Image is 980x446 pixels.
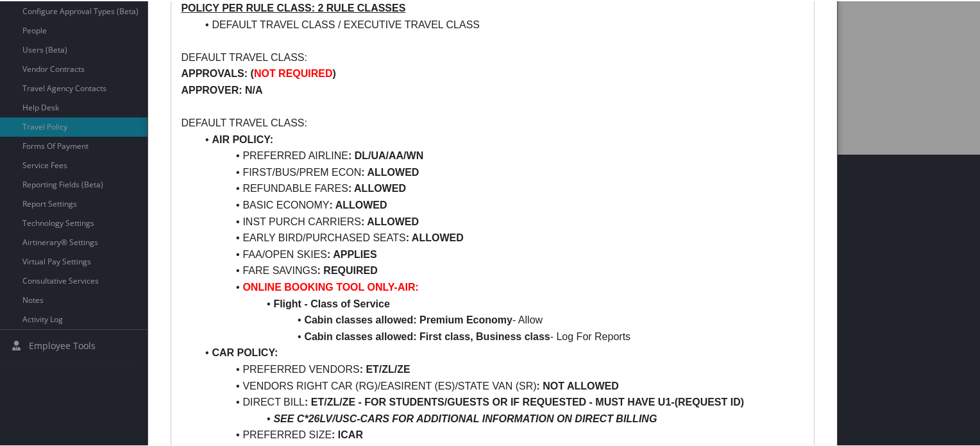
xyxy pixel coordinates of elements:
li: VENDORS RIGHT CAR (RG)/EASIRENT (ES)/STATE VAN (SR) [196,377,804,393]
strong: : REQUIRED [317,264,378,275]
li: INST PURCH CARRIERS [196,212,804,229]
strong: : ET/ZL/ZE - FOR STUDENTS/GUESTS OR IF REQUESTED - MUST HAVE U1-(REQUEST ID) [305,395,744,406]
em: SEE C*26LV/USC-CARS FOR ADDITIONAL INFORMATION ON DIRECT BILLING [273,412,657,423]
strong: : [360,363,363,373]
li: PREFERRED AIRLINE [196,146,804,163]
strong: APPROVALS: ( [181,67,253,78]
strong: ET/ZL/ZE [366,363,410,373]
li: EARLY BIRD/PURCHASED SEATS [196,228,804,245]
strong: : ALLOWED [361,166,419,176]
strong: Cabin classes allowed: Premium Economy [304,313,512,324]
strong: APPROVER: N/A [181,83,262,94]
li: REFUNDABLE FARES [196,179,804,196]
strong: ) [333,67,336,78]
li: PREFERRED SIZE [196,425,804,442]
li: DEFAULT TRAVEL CLASS / EXECUTIVE TRAVEL CLASS [196,15,804,32]
strong: CAR POLICY: [212,346,278,357]
li: DIRECT BILL [196,393,804,409]
li: FARE SAVINGS [196,261,804,278]
strong: : ALLOWED [330,198,387,209]
strong: : NOT ALLOWED [537,379,619,390]
strong: AIR POLICY: [212,133,273,144]
strong: : APPLIES [327,248,377,259]
strong: Flight - Class of Service [273,297,389,308]
li: BASIC ECONOMY [196,196,804,212]
p: DEFAULT TRAVEL CLASS: [181,48,804,65]
strong: : ALLOWED [348,182,406,193]
li: PREFERRED VENDORS [196,360,804,377]
strong: : ICAR [332,428,363,439]
strong: NOT REQUIRED [254,67,333,78]
strong: : DL/UA/AA/WN [348,149,423,160]
strong: Cabin classes allowed: First class, Business class [304,330,550,341]
p: DEFAULT TRAVEL CLASS: [181,114,804,130]
li: - Allow [196,311,804,327]
li: FAA/OPEN SKIES [196,245,804,262]
strong: ONLINE BOOKING TOOL ONLY-AIR: [242,280,418,291]
strong: : ALLOWED [406,231,464,242]
strong: : ALLOWED [361,215,419,226]
li: FIRST/BUS/PREM ECON [196,163,804,180]
u: POLICY PER RULE CLASS: 2 RULE CLASSES [181,1,405,12]
li: - Log For Reports [196,327,804,344]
